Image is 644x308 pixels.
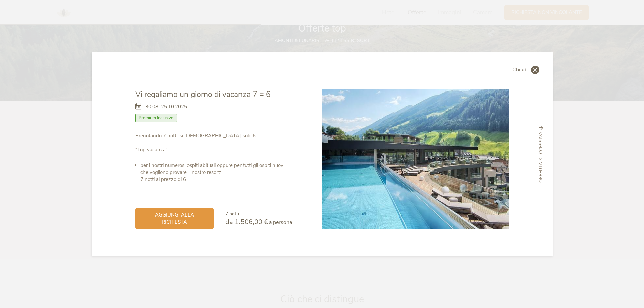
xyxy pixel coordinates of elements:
[512,67,528,72] span: Chiudi
[142,211,207,226] span: aggiungi alla richiesta
[145,103,187,110] span: 30.08.-25.10.2025
[538,132,544,183] span: Offerta successiva
[140,162,292,183] li: per i nostri numerosi ospiti abituali oppure per tutti gli ospiti nuovi che vogliono provare il n...
[322,89,509,229] img: Vi regaliamo un giorno di vacanza 7 = 6
[135,114,177,122] span: Premium Inclusive
[225,217,268,226] span: da 1.506,00 €
[225,211,239,217] span: 7 notti
[135,146,168,153] strong: “Top vacanza”
[135,89,271,100] span: Vi regaliamo un giorno di vacanza 7 = 6
[269,219,292,226] span: a persona
[135,132,292,153] p: Prenotando 7 notti, si [DEMOGRAPHIC_DATA] solo 6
